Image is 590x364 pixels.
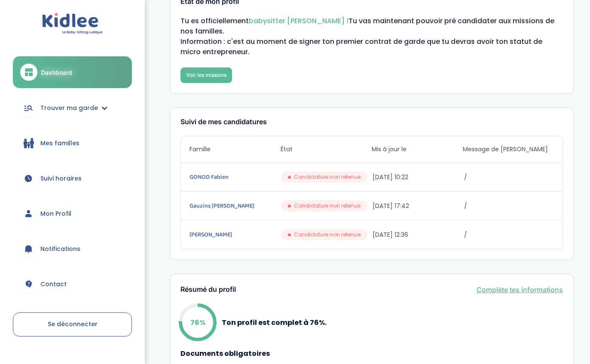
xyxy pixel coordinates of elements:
[477,284,563,295] a: Complète tes informations
[464,173,554,182] span: /
[373,173,462,182] span: [DATE] 10:22
[40,174,82,183] span: Suivi horaires
[180,118,563,126] h3: Suivi de mes candidatures
[13,312,132,336] a: Se déconnecter
[190,201,279,211] a: Gauzins [PERSON_NAME]
[190,172,279,182] a: GONOD Fabien
[13,163,132,194] a: Suivi horaires
[40,104,98,113] span: Trouver ma garde
[294,231,361,239] span: Candidature non retenue
[180,16,563,37] p: Tu es officiellement Tu vas maintenant pouvoir pré candidater aux missions de nos familles.
[294,202,361,210] span: Candidature non retenue
[190,145,281,154] span: Famille
[294,173,361,181] span: Candidature non retenue
[13,198,132,229] a: Mon Profil
[249,16,348,26] span: babysitter [PERSON_NAME] !
[464,230,554,239] span: /
[13,56,132,88] a: Dashboard
[13,269,132,300] a: Contact
[13,92,132,123] a: Trouver ma garde
[373,230,462,239] span: [DATE] 12:36
[48,320,98,328] span: Se déconnecter
[190,230,279,239] a: [PERSON_NAME]
[373,202,462,211] span: [DATE] 17:42
[463,145,554,154] span: Message de [PERSON_NAME]
[180,37,563,57] p: Information : c'est au moment de signer ton premier contrat de garde que tu devras avoir ton stat...
[180,350,563,358] h4: Documents obligatoires
[13,128,132,159] a: Mes familles
[40,209,71,218] span: Mon Profil
[40,245,80,254] span: Notifications
[40,280,67,289] span: Contact
[464,202,554,211] span: /
[281,145,372,154] span: État
[42,13,103,35] img: logo.svg
[372,145,463,154] span: Mis à jour le
[222,317,327,328] p: Ton profil est complet à 76%.
[40,139,79,148] span: Mes familles
[180,67,232,83] a: Voir les missions
[190,317,205,328] p: 76%
[41,68,72,77] span: Dashboard
[180,286,236,294] h3: Résumé du profil
[13,233,132,264] a: Notifications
